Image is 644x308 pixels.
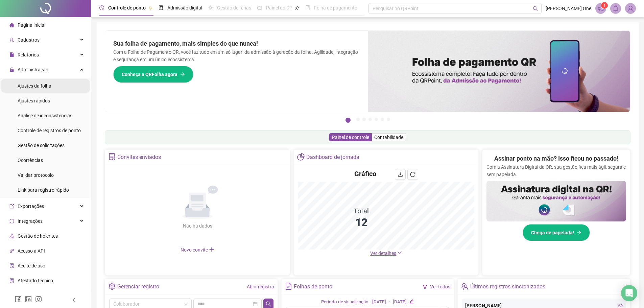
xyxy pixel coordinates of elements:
span: pushpin [295,6,299,10]
span: dashboard [257,5,262,10]
span: file [9,52,14,57]
span: bell [613,5,619,11]
div: Folhas de ponto [294,281,332,292]
span: solution [9,278,14,283]
span: facebook [15,296,22,303]
button: 5 [375,118,378,121]
span: Acesso à API [18,248,45,254]
span: Link para registro rápido [18,187,69,193]
span: solution [109,153,116,160]
h4: Gráfico [354,169,376,179]
span: arrow-right [577,230,581,235]
img: banner%2F02c71560-61a6-44d4-94b9-c8ab97240462.png [486,181,626,221]
div: Últimos registros sincronizados [470,281,545,292]
button: Chega de papelada! [523,224,590,241]
span: Controle de registros de ponto [18,128,81,133]
span: home [9,23,14,27]
span: Contabilidade [374,135,403,140]
span: pushpin [148,6,152,10]
div: Convites enviados [117,151,161,163]
span: Validar protocolo [18,172,54,178]
sup: 1 [601,2,608,9]
button: 2 [356,118,360,121]
img: 88826 [625,3,636,14]
span: export [9,204,14,209]
span: Gestão de férias [217,5,251,10]
span: Atestado técnico [18,278,53,283]
button: 7 [387,118,390,121]
span: Ocorrências [18,158,43,163]
div: Período de visualização: [321,299,369,306]
span: Painel de controle [332,135,369,140]
span: edit [409,299,414,304]
img: banner%2F8d14a306-6205-4263-8e5b-06e9a85ad873.png [368,31,630,112]
span: arrow-right [180,72,185,77]
button: 3 [362,118,366,121]
span: setting [109,283,116,290]
span: audit [9,263,14,268]
span: filter [423,284,427,289]
div: Dashboard de jornada [306,151,359,163]
p: Com a Folha de Pagamento QR, você faz tudo em um só lugar: da admissão à geração da folha. Agilid... [113,48,360,63]
button: 6 [381,118,384,121]
div: Gerenciar registro [117,281,159,292]
span: Relatórios [18,52,39,57]
span: Ver detalhes [370,251,396,256]
h2: Assinar ponto na mão? Isso ficou no passado! [494,154,618,163]
span: notification [598,5,604,11]
span: Gestão de solicitações [18,143,65,148]
div: [DATE] [393,299,407,306]
h2: Sua folha de pagamento, mais simples do que nunca! [113,39,360,48]
span: Folha de pagamento [314,5,357,10]
span: Painel do DP [266,5,292,10]
span: search [533,6,538,11]
span: Controle de ponto [108,5,146,10]
span: Conheça a QRFolha agora [122,71,177,78]
span: download [398,172,403,177]
button: 1 [345,118,351,123]
span: left [72,298,76,302]
span: Exportações [18,204,44,209]
p: Com a Assinatura Digital da QR, sua gestão fica mais ágil, segura e sem papelada. [486,163,626,178]
span: plus [209,247,214,252]
button: Conheça a QRFolha agora [113,66,193,83]
span: book [305,5,310,10]
span: api [9,248,14,253]
div: Não há dados [166,222,229,230]
span: file-done [159,5,163,10]
div: Open Intercom Messenger [621,285,637,301]
span: Página inicial [18,22,45,28]
a: Abrir registro [247,284,274,289]
span: eye [618,303,623,308]
span: Ajustes rápidos [18,98,50,103]
span: Cadastros [18,37,40,43]
span: [PERSON_NAME] One [546,5,591,12]
span: instagram [35,296,42,303]
span: Administração [18,67,48,72]
div: - [389,299,390,306]
span: sync [9,219,14,223]
span: linkedin [25,296,32,303]
span: Gestão de holerites [18,233,58,239]
span: pie-chart [297,153,304,160]
span: apartment [9,234,14,238]
span: Análise de inconsistências [18,113,72,118]
span: 1 [603,3,606,8]
span: lock [9,67,14,72]
span: Admissão digital [167,5,202,10]
a: Ver detalhes down [370,251,402,256]
span: reload [410,172,415,177]
span: Integrações [18,218,43,224]
span: Novo convite [181,247,214,253]
span: Chega de papelada! [531,229,574,236]
span: Aceite de uso [18,263,45,268]
span: down [397,251,402,255]
div: [DATE] [372,299,386,306]
span: sun [208,5,213,10]
button: 4 [368,118,372,121]
span: team [461,283,468,290]
span: clock-circle [99,5,104,10]
span: Ajustes da folha [18,83,51,89]
span: user-add [9,38,14,42]
span: search [266,301,271,307]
